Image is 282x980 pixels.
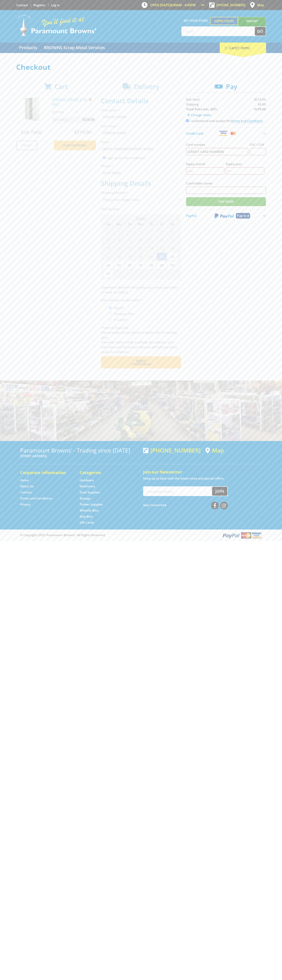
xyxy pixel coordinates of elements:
label: CVC / CVV [250,142,266,147]
a: Go to the BROWNS Scrap Metal Services page [41,43,108,53]
p: [STREET_ADDRESS] [20,454,139,458]
span: Shipping [186,102,199,106]
span: Pay [226,82,237,91]
h5: Join our Newsletter [143,469,262,475]
a: Go to the Hardware page [80,478,94,482]
a: Log in [51,3,60,7]
a: Terms and Conditions [231,119,263,123]
a: Go to the About Us page [20,484,33,488]
label: Card number [186,142,248,147]
a: Go to the Products page [16,43,40,53]
a: Go to the Timber Supplies page [80,502,103,507]
a: Go to the Storage page [80,496,91,500]
div: Cart [220,43,266,53]
h5: Corporate Information [20,470,72,475]
span: PayPal [186,214,196,218]
span: Pay in 4 [237,214,249,218]
strong: Total Price (inc. GST) [186,107,217,111]
img: Paramount Browns' [16,14,97,36]
a: Mount [PERSON_NAME] [238,17,266,32]
span: (1 item) [236,45,250,50]
button: Join [212,487,227,496]
a: Go to the Skip Bins page [80,514,93,519]
button: Credit Card [186,127,266,139]
a: Go to the Steel Supplies page [80,490,100,494]
a: Go to the Privacy page [20,502,30,507]
img: Mastercard [230,131,237,136]
span: Credit Card [186,131,203,136]
label: I understand and accept the [189,119,263,123]
a: Go to the Contact page [20,490,32,494]
a: Gepps Cross [210,17,238,25]
input: Pay Now [186,197,266,206]
a: View a map of Gepps Cross location [205,447,224,454]
p: Keep up to date with the latest news and special offers. [143,476,262,481]
input: YY [226,167,264,175]
a: Go to the Machinery page [80,484,95,488]
span: Set your store [181,17,210,24]
button: PayPal Pay in 4 [186,209,266,222]
span: $219.00 [254,97,266,101]
a: Go to the Wheelie Bins page [80,508,99,513]
a: Go to the Gift Cards page [80,520,94,525]
a: Go to the Home page [20,478,29,482]
h3: Paramount Browns' - Trading since [DATE] [20,447,139,454]
span: 8:00am - 4:00pm [170,3,196,7]
label: Expiry year [226,162,264,166]
input: Please accept the terms and conditions. [186,119,189,122]
a: Go to the Contact page [16,3,28,7]
img: PayPal [214,213,234,218]
a: Go to the registration page [33,3,45,7]
span: Sub Total [186,97,200,101]
div: Stay Connected [143,500,228,510]
input: MM [186,167,224,175]
span: Change Order [191,113,211,117]
a: Change Order [186,112,213,118]
h1: Checkout [16,63,266,71]
img: PayPal, Mastercard, Visa accepted [222,532,262,539]
h5: Categories [80,470,131,475]
img: Visa [219,131,228,136]
div: ® Copyright 2025 Paramount Browns'. All Rights Reserved. [16,532,266,539]
label: Expiry month [186,162,224,166]
a: Go to the Terms and Conditions page [20,496,52,500]
input: Your email address [144,487,212,496]
div: [PHONE_NUMBER] [143,447,201,454]
input: Search [182,27,255,36]
button: Go [255,27,266,36]
label: Card holder name [186,181,266,186]
span: OPEN [DATE] [150,3,196,7]
strong: $219.00 [254,107,266,111]
span: $0.00 [258,102,266,106]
